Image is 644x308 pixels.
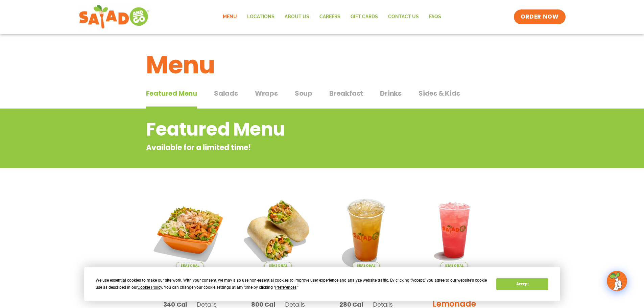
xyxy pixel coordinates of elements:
a: Careers [314,9,345,25]
img: Product photo for Apple Cider Lemonade [327,191,405,269]
nav: Menu [218,9,446,25]
img: wpChatIcon [607,271,626,290]
span: Preferences [275,285,296,290]
span: ORDER NOW [521,13,558,21]
div: Cookie Consent Prompt [84,267,560,301]
span: Cookie Policy [138,285,162,290]
a: Locations [242,9,280,25]
p: Available for a limited time! [146,142,444,153]
span: Seasonal [352,262,380,269]
span: Sides & Kids [419,88,460,98]
a: About Us [280,9,314,25]
h2: Featured Menu [146,116,444,143]
span: Drinks [380,88,402,98]
a: Contact Us [383,9,424,25]
span: Featured Menu [146,88,197,98]
img: Product photo for Southwest Harvest Wrap [239,191,317,269]
span: Breakfast [329,88,363,98]
a: ORDER NOW [514,9,565,24]
a: Menu [218,9,242,25]
img: new-SAG-logo-768×292 [79,3,150,30]
h1: Menu [146,47,498,83]
img: Product photo for Southwest Harvest Salad [151,191,229,269]
span: Soup [295,88,312,98]
a: GIFT CARDS [345,9,383,25]
div: Tabbed content [146,86,498,109]
img: Product photo for Blackberry Bramble Lemonade [415,191,493,269]
span: Seasonal [176,262,204,269]
span: Salads [214,88,238,98]
div: We use essential cookies to make our site work. With your consent, we may also use non-essential ... [96,277,488,291]
a: FAQs [424,9,446,25]
span: Wraps [255,88,278,98]
button: Accept [496,278,548,290]
span: Seasonal [440,262,468,269]
span: Seasonal [264,262,292,269]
